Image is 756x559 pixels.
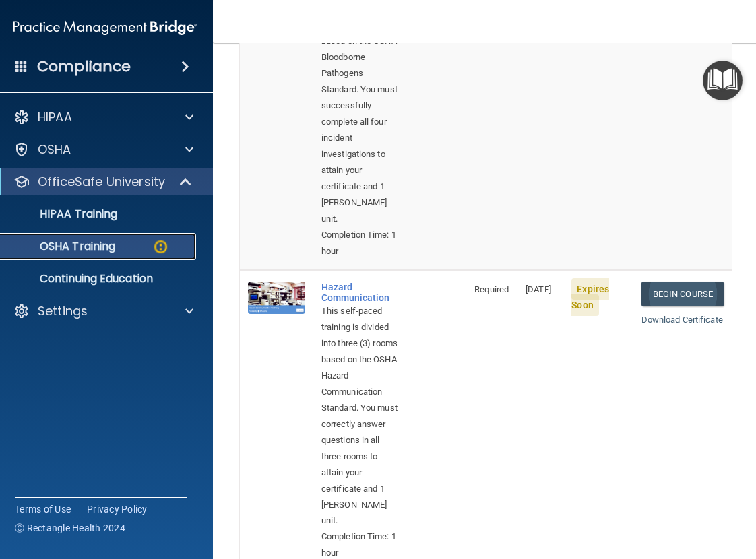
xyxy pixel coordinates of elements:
[321,227,399,259] div: Completion Time: 1 hour
[6,240,115,253] p: OSHA Training
[15,502,71,516] a: Terms of Use
[526,284,551,294] span: [DATE]
[38,174,165,190] p: OfficeSafe University
[38,141,71,158] p: OSHA
[38,109,72,125] p: HIPAA
[13,109,193,125] a: HIPAA
[15,521,125,535] span: Ⓒ Rectangle Health 2024
[641,282,724,306] a: Begin Course
[6,207,117,221] p: HIPAA Training
[6,272,190,286] p: Continuing Education
[152,238,169,255] img: warning-circle.0cc9ac19.png
[474,284,509,294] span: Required
[523,463,740,517] iframe: Drift Widget Chat Controller
[38,303,88,319] p: Settings
[37,57,131,76] h4: Compliance
[13,141,193,158] a: OSHA
[321,303,399,529] div: This self-paced training is divided into three (3) rooms based on the OSHA Hazard Communication S...
[13,303,193,319] a: Settings
[13,174,193,190] a: OfficeSafe University
[321,282,399,303] a: Hazard Communication
[703,61,743,100] button: Open Resource Center
[571,278,609,316] span: Expires Soon
[641,315,723,325] a: Download Certificate
[87,502,148,516] a: Privacy Policy
[13,14,197,41] img: PMB logo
